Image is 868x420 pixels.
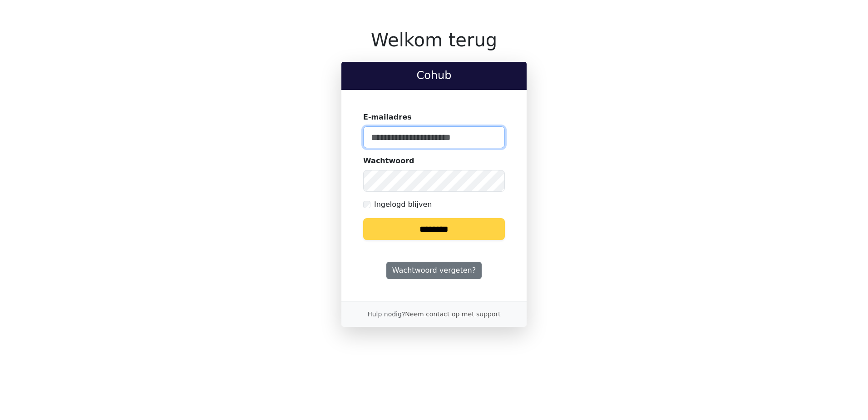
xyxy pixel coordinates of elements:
[367,310,501,318] small: Hulp nodig?
[341,29,527,51] h1: Welkom terug
[405,310,500,318] a: Neem contact op met support
[349,69,519,82] h2: Cohub
[363,112,412,123] label: E-mailadres
[386,262,482,279] a: Wachtwoord vergeten?
[363,155,414,166] label: Wachtwoord
[374,199,432,210] label: Ingelogd blijven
